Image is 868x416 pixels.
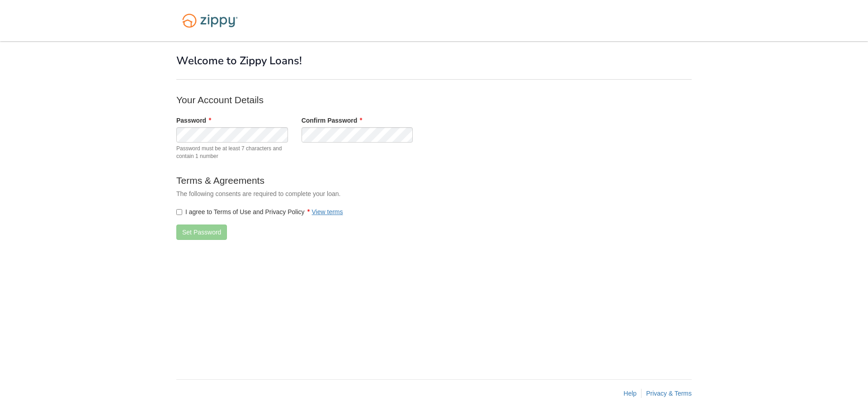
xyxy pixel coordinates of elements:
input: I agree to Terms of Use and Privacy PolicyView terms [176,209,182,215]
p: The following consents are required to complete your loan. [176,189,538,198]
label: Password [176,116,211,125]
label: Confirm Password [302,116,363,125]
button: Set Password [176,225,227,240]
p: Terms & Agreements [176,174,538,187]
a: Privacy & Terms [646,390,692,397]
a: View terms [312,208,343,215]
a: Help [623,390,637,397]
label: I agree to Terms of Use and Privacy Policy [176,207,343,216]
span: Password must be at least 7 characters and contain 1 number [176,145,288,160]
h1: Welcome to Zippy Loans! [176,55,692,67]
p: Your Account Details [176,93,538,106]
img: Logo [176,9,244,32]
input: Verify Password [302,127,413,143]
